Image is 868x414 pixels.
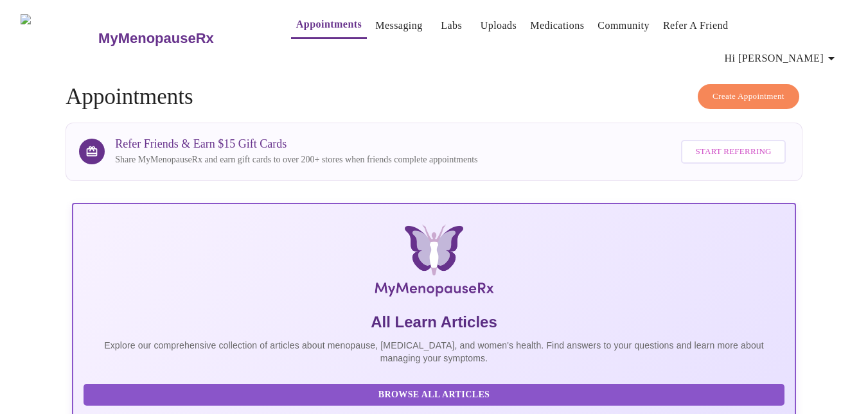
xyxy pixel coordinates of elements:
h4: Appointments [66,84,802,110]
span: Browse All Articles [96,387,772,403]
span: Start Referring [695,144,771,159]
h3: MyMenopauseRx [98,30,214,47]
span: Hi [PERSON_NAME] [725,49,839,67]
p: Share MyMenopauseRx and earn gift cards to over 200+ stores when friends complete appointments [115,153,477,166]
button: Medications [525,13,589,39]
a: MyMenopauseRx [97,16,265,61]
button: Hi [PERSON_NAME] [720,46,844,71]
img: MyMenopauseRx Logo [192,225,675,302]
a: Community [598,17,650,35]
p: Explore our comprehensive collection of articles about menopause, [MEDICAL_DATA], and women's hea... [84,339,784,365]
a: Messaging [375,17,422,35]
span: Create Appointment [713,89,784,104]
a: Labs [441,17,462,35]
h5: All Learn Articles [84,312,784,332]
button: Uploads [475,13,522,39]
button: Community [592,13,655,39]
a: Appointments [296,15,362,33]
button: Browse All Articles [84,384,784,406]
a: Start Referring [678,134,788,170]
button: Appointments [291,12,367,39]
a: Uploads [481,17,517,35]
a: Refer a Friend [663,17,729,35]
button: Create Appointment [698,84,799,109]
img: MyMenopauseRx Logo [21,14,97,62]
a: Browse All Articles [84,388,788,399]
button: Messaging [370,13,427,39]
h3: Refer Friends & Earn $15 Gift Cards [115,137,477,151]
button: Labs [431,13,472,39]
button: Start Referring [681,140,785,164]
a: Medications [530,17,584,35]
button: Refer a Friend [658,13,734,39]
